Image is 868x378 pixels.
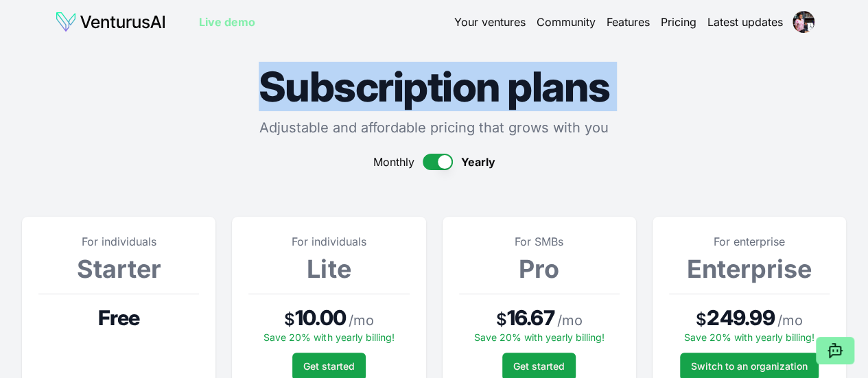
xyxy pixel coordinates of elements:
[22,118,846,137] p: Adjustable and affordable pricing that grows with you
[696,309,707,331] span: $
[199,14,255,30] a: Live demo
[777,311,803,330] span: / mo
[461,154,495,170] span: Yearly
[707,305,775,330] span: 249.99
[98,305,140,330] span: Free
[454,14,526,30] a: Your ventures
[38,255,199,283] h3: Starter
[707,14,783,30] a: Latest updates
[459,255,620,283] h3: Pro
[557,311,583,330] span: / mo
[507,305,554,330] span: 16.67
[607,14,650,30] a: Features
[248,255,409,283] h3: Lite
[349,311,374,330] span: / mo
[669,233,830,250] p: For enterprise
[537,14,596,30] a: Community
[263,331,394,343] span: Save 20% with yearly billing!
[474,331,605,343] span: Save 20% with yearly billing!
[55,11,166,33] img: logo
[22,66,846,107] h1: Subscription plans
[303,359,355,373] span: Get started
[496,309,507,331] span: $
[661,14,696,30] a: Pricing
[248,233,409,250] p: For individuals
[793,11,814,33] img: ACg8ocKJfc8C1MJYm78Y6ekTROkiCnbSVp0He56j7zJwBiUsbRaDg-Gz=s96-c
[373,154,414,170] span: Monthly
[669,255,830,283] h3: Enterprise
[684,331,814,343] span: Save 20% with yearly billing!
[284,309,295,331] span: $
[513,359,565,373] span: Get started
[459,233,620,250] p: For SMBs
[38,233,199,250] p: For individuals
[295,305,346,330] span: 10.00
